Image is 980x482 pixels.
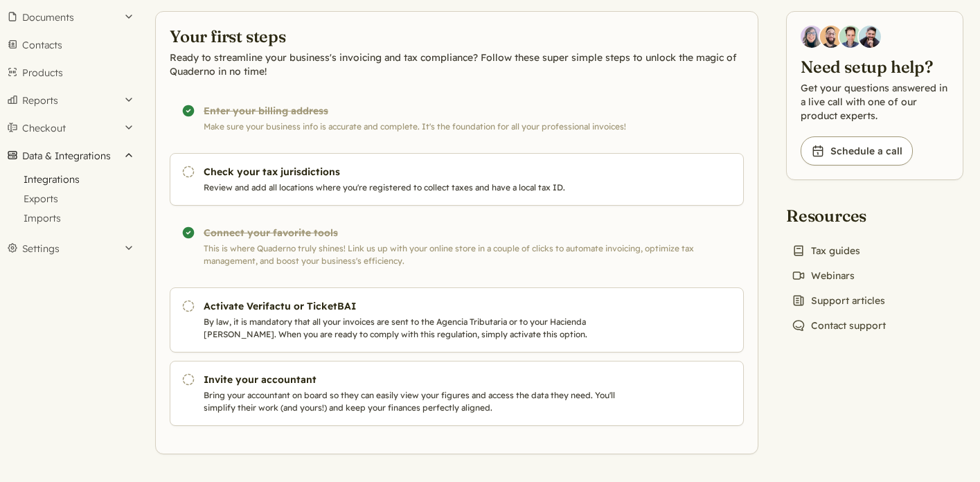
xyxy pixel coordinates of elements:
[204,165,639,179] h3: Check your tax jurisdictions
[839,26,862,48] img: Ivo Oltmans, Business Developer at Quaderno
[801,26,823,48] img: Diana Carrasco, Account Executive at Quaderno
[859,26,881,48] img: Javier Rubio, DevRel at Quaderno
[801,56,949,78] h2: Need setup help?
[786,316,891,335] a: Contact support
[204,181,639,194] p: Review and add all locations where you're registered to collect taxes and have a local tax ID.
[786,291,891,310] a: Support articles
[204,316,639,341] p: By law, it is mandatory that all your invoices are sent to the Agencia Tributaria or to your Haci...
[801,136,913,166] a: Schedule a call
[786,266,860,285] a: Webinars
[204,373,639,386] h3: Invite your accountant
[820,26,842,48] img: Jairo Fumero, Account Executive at Quaderno
[204,389,639,414] p: Bring your accountant on board so they can easily view your figures and access the data they need...
[170,26,744,48] h2: Your first steps
[786,241,866,260] a: Tax guides
[786,205,891,227] h2: Resources
[801,81,949,123] p: Get your questions answered in a live call with one of our product experts.
[170,153,744,206] a: Check your tax jurisdictions Review and add all locations where you're registered to collect taxe...
[204,299,639,313] h3: Activate Verifactu or TicketBAI
[170,287,744,352] a: Activate Verifactu or TicketBAI By law, it is mandatory that all your invoices are sent to the Ag...
[170,51,744,78] p: Ready to streamline your business's invoicing and tax compliance? Follow these super simple steps...
[170,361,744,426] a: Invite your accountant Bring your accountant on board so they can easily view your figures and ac...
